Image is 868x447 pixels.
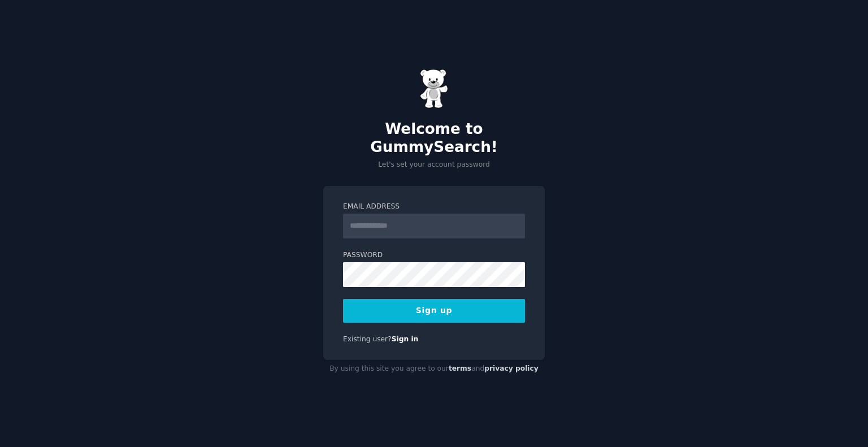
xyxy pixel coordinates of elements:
h2: Welcome to GummySearch! [323,120,545,156]
a: Sign in [392,335,419,343]
div: By using this site you agree to our and [323,360,545,378]
label: Password [343,250,525,261]
a: terms [449,364,471,372]
span: Existing user? [343,335,392,343]
button: Sign up [343,299,525,323]
a: privacy policy [484,364,539,372]
img: Gummy Bear [420,69,448,109]
label: Email Address [343,202,525,212]
p: Let's set your account password [323,160,545,170]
